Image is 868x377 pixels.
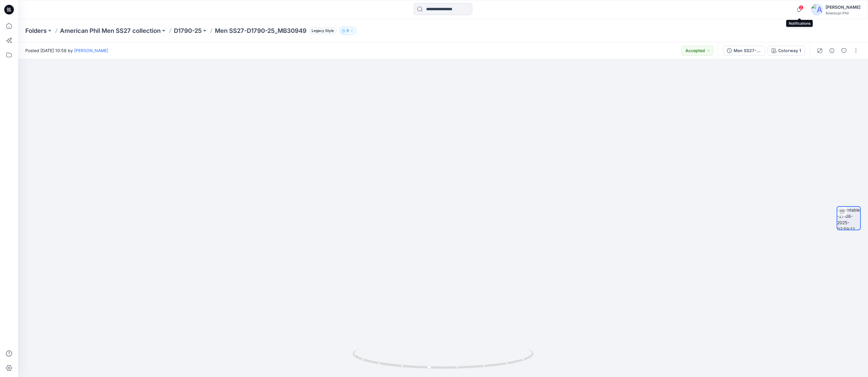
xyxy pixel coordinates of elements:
[799,5,804,10] span: 2
[307,27,337,35] button: Legacy Style
[826,4,860,11] div: [PERSON_NAME]
[25,27,47,35] a: Folders
[723,46,765,55] button: Men SS27-D1790-25_MB30949
[347,27,349,34] p: 5
[837,207,860,230] img: turntable-21-08-2025-02:59:12
[827,46,837,55] button: Details
[309,27,337,34] span: Legacy Style
[174,27,202,35] a: D1790-25
[339,27,356,35] button: 5
[778,47,801,54] div: Colorway 1
[734,47,761,54] div: Men SS27-D1790-25_MB30949
[74,48,108,53] a: [PERSON_NAME]
[768,46,805,55] button: Colorway 1
[811,4,823,16] img: avatar
[60,27,161,35] a: American Phil Men SS27 collection
[25,47,108,54] span: Posted [DATE] 10:58 by
[215,27,307,35] p: Men SS27-D1790-25_MB30949
[826,11,860,15] div: American Phil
